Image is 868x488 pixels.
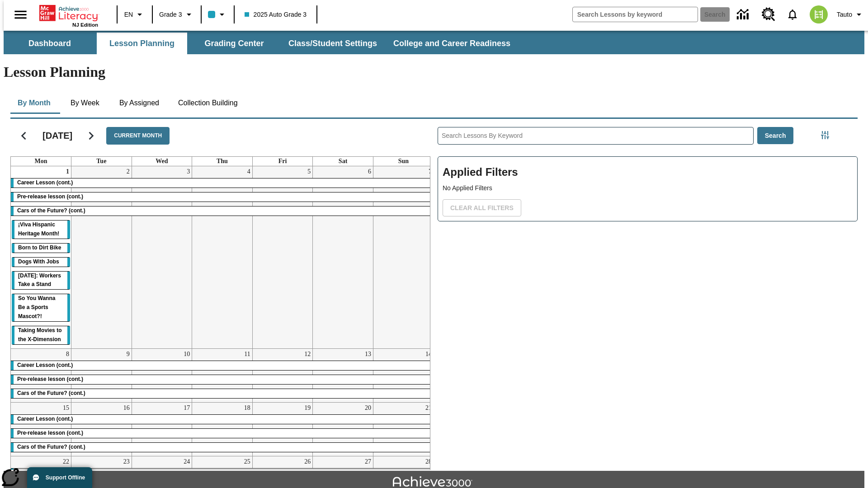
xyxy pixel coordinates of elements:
[11,166,71,348] td: September 1, 2025
[12,294,70,321] div: So You Wanna Be a Sports Mascot?!
[18,258,59,265] span: Dogs With Jobs
[252,348,313,402] td: September 12, 2025
[12,244,70,253] div: Born to Dirt Bike
[33,157,49,166] a: Monday
[64,349,71,360] a: September 8, 2025
[39,3,98,28] div: Home
[5,33,95,54] button: Dashboard
[18,221,59,237] span: ¡Viva Hispanic Heritage Month!
[71,348,132,402] td: September 9, 2025
[215,157,230,166] a: Thursday
[386,33,518,54] button: College and Career Readiness
[781,3,804,26] a: Notifications
[443,161,853,183] h2: Applied Filters
[97,33,187,54] button: Lesson Planning
[12,326,70,344] div: Taking Movies to the X-Dimension
[154,157,170,166] a: Wednesday
[4,31,864,54] div: SubNavbar
[4,64,864,80] h1: Lesson Planning
[132,166,192,348] td: September 3, 2025
[182,403,192,413] a: September 17, 2025
[833,6,868,23] button: Profile/Settings
[12,221,70,239] div: ¡Viva Hispanic Heritage Month!
[373,348,434,402] td: September 14, 2025
[242,403,252,413] a: September 18, 2025
[573,7,698,22] input: search field
[17,416,73,422] span: Career Lesson (cont.)
[17,179,73,186] span: Career Lesson (cont.)
[424,456,434,467] a: September 28, 2025
[12,124,35,147] button: Previous
[192,402,253,456] td: September 18, 2025
[80,124,103,147] button: Next
[182,349,192,360] a: September 10, 2025
[756,2,781,27] a: Resource Center, Will open in new tab
[192,348,253,402] td: September 11, 2025
[281,33,384,54] button: Class/Student Settings
[11,361,434,370] div: Career Lesson (cont.)
[438,127,753,144] input: Search Lessons By Keyword
[159,10,182,19] span: Grade 3
[252,166,313,348] td: September 5, 2025
[17,207,85,214] span: Cars of the Future? (cont.)
[71,166,132,348] td: September 2, 2025
[122,456,132,467] a: September 23, 2025
[189,33,279,54] button: Grading Center
[18,272,61,288] span: Labor Day: Workers Take a Stand
[204,6,231,23] button: Class color is light blue. Change class color
[363,349,373,360] a: September 13, 2025
[120,6,149,23] button: Language: EN, Select a language
[363,403,373,413] a: September 20, 2025
[313,402,373,456] td: September 20, 2025
[11,375,434,384] div: Pre-release lesson (cont.)
[810,5,828,23] img: avatar image
[4,33,519,54] div: SubNavbar
[11,178,434,188] div: Career Lesson (cont.)
[132,402,192,456] td: September 17, 2025
[72,22,98,28] span: NJ Edition
[192,166,253,348] td: September 4, 2025
[427,166,434,177] a: September 7, 2025
[804,3,833,26] button: Select a new avatar
[438,156,858,221] div: Applied Filters
[11,348,71,402] td: September 8, 2025
[277,157,289,166] a: Friday
[18,244,61,251] span: Born to Dirt Bike
[12,272,70,290] div: Labor Day: Workers Take a Stand
[27,467,92,488] button: Support Offline
[3,115,430,470] div: Calendar
[11,429,434,438] div: Pre-release lesson (cont.)
[816,126,834,144] button: Filters Side menu
[132,348,192,402] td: September 10, 2025
[837,10,852,19] span: Tauto
[757,127,794,145] button: Search
[106,127,170,145] button: Current Month
[125,166,132,177] a: September 2, 2025
[17,376,83,382] span: Pre-release lesson (cont.)
[10,92,58,114] button: By Month
[61,456,71,467] a: September 22, 2025
[42,130,72,141] h2: [DATE]
[337,157,349,166] a: Saturday
[122,403,132,413] a: September 16, 2025
[94,157,108,166] a: Tuesday
[71,402,132,456] td: September 16, 2025
[18,295,55,319] span: So You Wanna Be a Sports Mascot?!
[12,258,70,267] div: Dogs With Jobs
[17,193,83,200] span: Pre-release lesson (cont.)
[306,166,312,177] a: September 5, 2025
[17,390,85,396] span: Cars of the Future? (cont.)
[245,166,252,177] a: September 4, 2025
[7,1,34,28] button: Open side menu
[39,4,98,22] a: Home
[252,402,313,456] td: September 19, 2025
[313,166,373,348] td: September 6, 2025
[396,157,410,166] a: Sunday
[11,192,434,202] div: Pre-release lesson (cont.)
[18,327,61,343] span: Taking Movies to the X-Dimension
[313,348,373,402] td: September 13, 2025
[17,444,85,450] span: Cars of the Future? (cont.)
[302,349,312,360] a: September 12, 2025
[156,6,198,23] button: Grade: Grade 3, Select a grade
[424,403,434,413] a: September 21, 2025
